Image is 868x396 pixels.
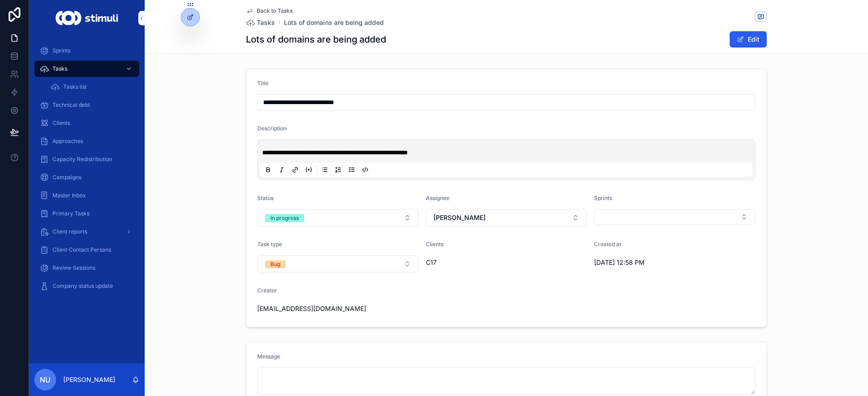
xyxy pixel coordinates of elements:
span: Sprints [52,47,71,54]
span: Capacity Redistribution [52,156,112,163]
span: Primary Tasks [52,210,90,217]
span: Master Inbox [52,192,86,199]
span: [PERSON_NAME] [434,213,486,222]
a: Lots of domains are being added [284,18,384,27]
span: C17 [426,258,437,267]
span: Status [257,195,274,201]
span: [EMAIL_ADDRESS][DOMAIN_NAME] [257,304,377,313]
a: Tasks [246,18,275,27]
span: Campaigns [52,174,81,181]
a: Tasks list [45,79,139,95]
a: Tasks [34,61,139,77]
p: [PERSON_NAME] [63,375,115,384]
a: Master Inbox [34,187,139,204]
span: Approaches [52,138,83,145]
div: scrollable content [29,36,145,306]
a: Campaigns [34,169,139,186]
a: Back to Tasks [246,7,292,14]
span: Assignee [426,195,449,201]
button: Select Button [594,209,755,224]
span: NU [40,374,51,385]
button: Select Button [257,255,419,272]
span: Description [257,125,287,132]
span: Sprints [594,195,612,201]
span: Client reports [52,228,87,235]
a: Company status update [34,278,139,294]
span: Title [257,80,269,86]
a: Review Sessions [34,260,139,276]
span: Review Sessions [52,264,95,272]
span: Tasks [257,18,275,27]
button: Select Button [426,209,587,226]
a: Client Contact Persons [34,242,139,258]
a: Client reports [34,224,139,240]
a: Approaches [34,133,139,149]
a: Primary Tasks [34,205,139,222]
span: Company status update [52,282,113,290]
span: Created at [594,241,621,248]
button: Edit [730,31,767,48]
div: In progress [270,214,299,222]
img: App logo [56,11,118,25]
span: Task type [257,241,282,248]
span: Client Contact Persons [52,246,111,253]
span: Tasks [52,65,67,72]
span: [DATE] 12:58 PM [594,258,713,267]
span: Message [257,353,280,360]
span: Back to Tasks [257,7,292,14]
div: Bug [270,260,280,268]
a: Technical debt [34,97,139,113]
button: Select Button [257,209,419,226]
a: Capacity Redistribution [34,151,139,167]
span: Clients [426,241,443,248]
span: Tasks list [63,83,87,91]
h1: Lots of domains are being added [246,33,386,46]
span: Creator [257,287,277,294]
span: Technical debt [52,101,90,109]
a: Clients [34,115,139,131]
a: Sprints [34,43,139,59]
span: Clients [52,119,70,127]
